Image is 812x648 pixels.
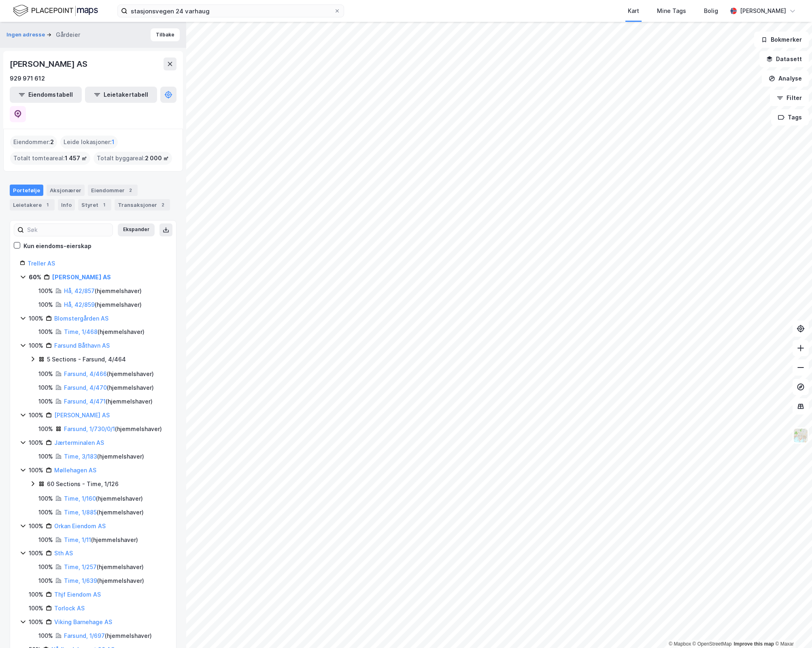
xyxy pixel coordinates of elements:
[64,453,97,460] a: Time, 3/183
[54,315,108,322] a: Blomstergården AS
[47,479,119,489] div: 60 Sections - Time, 1/126
[50,137,54,147] span: 2
[64,452,144,461] div: ( hjemmelshaver )
[64,632,105,639] a: Farsund, 1/697
[54,439,104,446] a: Jærterminalen AS
[64,562,144,572] div: ( hjemmelshaver )
[38,424,53,434] div: 100%
[38,494,53,504] div: 100%
[64,370,107,377] a: Farsund, 4/466
[54,550,73,557] a: Sth AS
[88,185,138,196] div: Eiendommer
[94,152,172,165] div: Totalt byggareal :
[13,4,98,18] img: logo.f888ab2527a4732fd821a326f86c7f29.svg
[64,577,97,584] a: Time, 1/639
[6,31,47,39] button: Ingen adresse
[64,384,107,391] a: Farsund, 4/470
[43,201,51,209] div: 1
[734,641,774,647] a: Improve this map
[704,6,718,16] div: Bolig
[29,548,43,558] div: 100%
[100,201,108,209] div: 1
[64,287,95,294] a: Hå, 42/857
[151,28,180,41] button: Tilbake
[10,185,43,196] div: Portefølje
[29,617,43,627] div: 100%
[771,109,809,125] button: Tags
[29,341,43,351] div: 100%
[29,272,41,282] div: 60%
[54,618,112,625] a: Viking Barnehage AS
[740,6,786,16] div: [PERSON_NAME]
[770,90,809,106] button: Filter
[772,609,812,648] iframe: Chat Widget
[64,563,97,570] a: Time, 1/257
[64,383,154,393] div: ( hjemmelshaver )
[24,224,113,236] input: Søk
[128,5,334,17] input: Søk på adresse, matrikkel, gårdeiere, leietakere eller personer
[52,274,111,280] a: [PERSON_NAME] AS
[64,508,144,517] div: ( hjemmelshaver )
[85,87,157,103] button: Leietakertabell
[64,424,162,434] div: ( hjemmelshaver )
[60,136,118,149] div: Leide lokasjoner :
[38,631,53,641] div: 100%
[64,535,138,545] div: ( hjemmelshaver )
[54,467,96,474] a: Møllehagen AS
[754,32,809,48] button: Bokmerker
[64,369,154,379] div: ( hjemmelshaver )
[10,152,90,165] div: Totalt tomteareal :
[38,452,53,461] div: 100%
[38,286,53,296] div: 100%
[38,508,53,517] div: 100%
[112,137,115,147] span: 1
[58,199,75,210] div: Info
[64,536,91,543] a: Time, 1/11
[29,314,43,323] div: 100%
[669,641,691,647] a: Mapbox
[762,70,809,87] button: Analyse
[64,495,96,502] a: Time, 1/160
[54,605,85,612] a: Torlock AS
[759,51,809,67] button: Datasett
[64,494,143,504] div: ( hjemmelshaver )
[54,342,110,349] a: Farsund Båthavn AS
[38,535,53,545] div: 100%
[29,438,43,448] div: 100%
[10,136,57,149] div: Eiendommer :
[145,153,169,163] span: 2 000 ㎡
[118,223,155,236] button: Ekspander
[657,6,686,16] div: Mine Tags
[29,590,43,599] div: 100%
[38,369,53,379] div: 100%
[64,328,98,335] a: Time, 1/468
[64,301,95,308] a: Hå, 42/859
[64,398,106,405] a: Farsund, 4/471
[64,286,142,296] div: ( hjemmelshaver )
[38,397,53,406] div: 100%
[65,153,87,163] span: 1 457 ㎡
[29,603,43,613] div: 100%
[10,57,89,70] div: [PERSON_NAME] AS
[47,185,85,196] div: Aksjonærer
[28,260,55,267] a: Treller AS
[54,523,106,529] a: Orkan Eiendom AS
[159,201,167,209] div: 2
[38,327,53,337] div: 100%
[793,428,808,443] img: Z
[29,465,43,475] div: 100%
[10,74,45,83] div: 929 971 612
[38,300,53,310] div: 100%
[64,576,144,586] div: ( hjemmelshaver )
[10,87,82,103] button: Eiendomstabell
[47,355,126,364] div: 5 Sections - Farsund, 4/464
[56,30,80,40] div: Gårdeier
[115,199,170,210] div: Transaksjoner
[29,521,43,531] div: 100%
[126,186,134,194] div: 2
[64,397,153,406] div: ( hjemmelshaver )
[38,562,53,572] div: 100%
[78,199,111,210] div: Styret
[64,300,142,310] div: ( hjemmelshaver )
[64,509,97,516] a: Time, 1/885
